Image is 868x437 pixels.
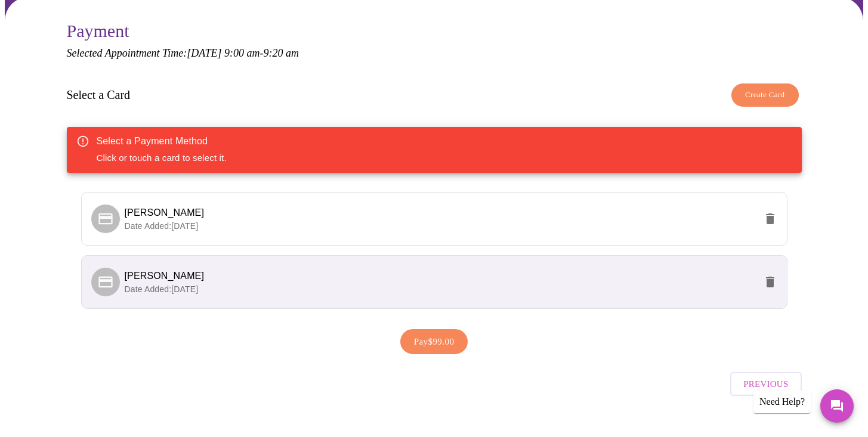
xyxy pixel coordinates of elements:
span: Create Card [745,88,785,102]
em: Selected Appointment Time: [DATE] 9:00 am - 9:20 am [67,47,299,59]
div: Need Help? [753,390,811,413]
button: delete [756,204,784,233]
button: Create Card [731,83,799,107]
button: Messages [820,389,854,423]
span: Previous [743,376,788,392]
span: Date Added: [DATE] [125,284,199,294]
h3: Select a Card [67,88,131,102]
span: [PERSON_NAME] [125,207,205,218]
button: Pay$99.00 [400,329,468,354]
h3: Payment [67,21,802,41]
span: Pay $99.00 [414,334,455,349]
span: [PERSON_NAME] [125,271,205,281]
div: Click or touch a card to select it. [97,131,227,169]
span: Date Added: [DATE] [125,221,199,231]
div: Select a Payment Method [97,134,227,148]
button: Previous [730,372,801,396]
button: delete [756,268,784,296]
